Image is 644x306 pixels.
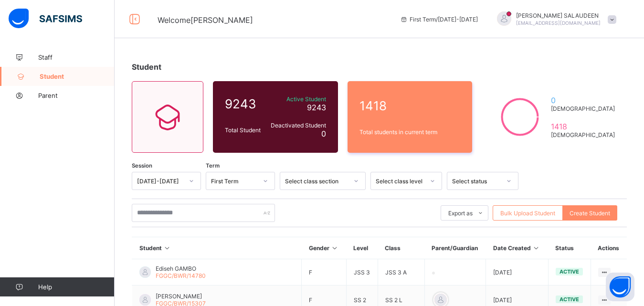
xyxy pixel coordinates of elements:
span: 1418 [359,98,461,113]
th: Date Created [486,237,548,259]
td: JSS 3 [346,259,378,285]
i: Sort in Ascending Order [331,244,339,252]
th: Level [346,237,378,259]
span: active [560,268,579,275]
div: First Term [211,178,257,185]
span: [DEMOGRAPHIC_DATA] [551,131,615,138]
th: Parent/Guardian [424,237,486,259]
span: Session [132,162,152,169]
span: 9243 [307,103,326,112]
span: Term [206,162,220,169]
span: Parent [38,92,115,99]
span: Deactivated Student [269,122,326,129]
span: Create Student [570,210,610,217]
th: Student [132,237,302,259]
span: Help [38,283,114,291]
i: Sort in Ascending Order [163,244,171,252]
div: Select class section [285,178,348,185]
span: [PERSON_NAME] [156,293,206,300]
i: Sort in Ascending Order [532,244,540,252]
div: Select status [452,178,501,185]
span: FGGC/BWR/14780 [156,272,206,279]
th: Class [378,237,424,259]
th: Status [548,237,591,259]
span: Active Student [269,95,326,103]
div: HabeebSALAUDEEN [487,11,621,27]
span: Student [40,73,115,80]
span: session/term information [400,16,478,23]
td: F [302,259,347,285]
div: [DATE]-[DATE] [137,178,183,185]
span: 1418 [551,122,615,131]
span: Export as [448,210,473,217]
span: 9243 [225,96,264,111]
th: Gender [302,237,347,259]
td: [DATE] [486,259,548,285]
span: 0 [551,95,615,105]
td: JSS 3 A [378,259,424,285]
span: Bulk Upload Student [500,210,555,217]
span: Staff [38,53,115,61]
span: Total students in current term [359,128,461,136]
button: Open asap [606,273,634,301]
span: [EMAIL_ADDRESS][DOMAIN_NAME] [516,20,601,26]
span: [PERSON_NAME] SALAUDEEN [516,12,601,19]
th: Actions [591,237,627,259]
span: Welcome [PERSON_NAME] [158,15,253,25]
span: [DEMOGRAPHIC_DATA] [551,105,615,112]
span: Student [132,62,161,72]
div: Total Student [222,124,266,136]
span: Ediseh GAMBO [156,265,206,272]
img: safsims [9,9,82,29]
div: Select class level [376,178,424,185]
span: 0 [321,129,326,138]
span: active [560,296,579,303]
